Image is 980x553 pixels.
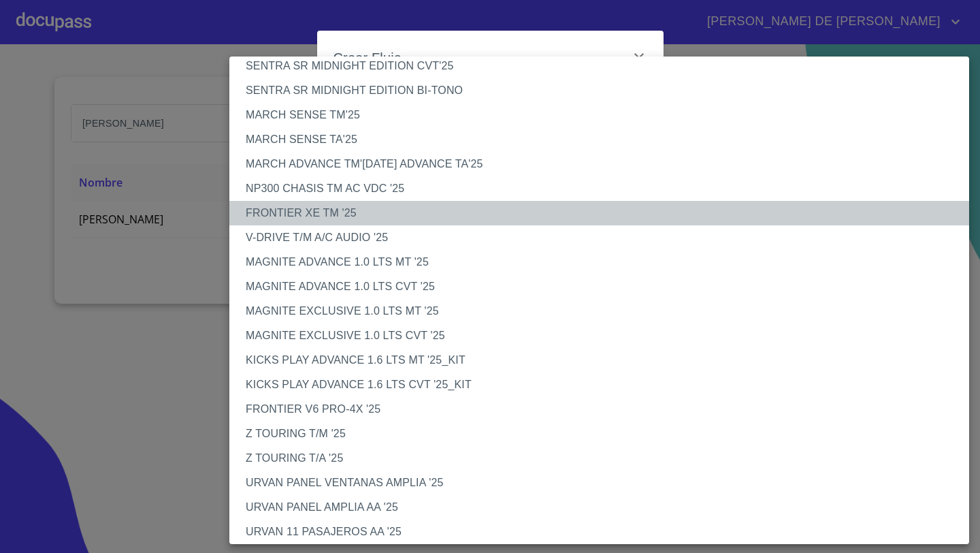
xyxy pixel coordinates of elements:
[229,348,969,373] li: KICKS PLAY ADVANCE 1.6 LTS MT '25_KIT
[229,201,969,225] li: FRONTIER XE TM '25
[229,78,969,103] li: SENTRA SR MIDNIGHT EDITION BI-TONO
[229,225,969,250] li: V-DRIVE T/M A/C AUDIO '25
[229,446,969,471] li: Z TOURING T/A '25
[229,127,969,152] li: MARCH SENSE TA'25
[229,520,969,544] li: URVAN 11 PASAJEROS AA '25
[229,103,969,127] li: MARCH SENSE TM'25
[229,471,969,495] li: URVAN PANEL VENTANAS AMPLIA '25
[229,495,969,520] li: URVAN PANEL AMPLIA AA '25
[229,54,969,78] li: SENTRA SR MIDNIGHT EDITION CVT'25
[229,152,969,176] li: MARCH ADVANCE TM'[DATE] ADVANCE TA'25
[229,250,969,274] li: MAGNITE ADVANCE 1.0 LTS MT '25
[229,299,969,323] li: MAGNITE EXCLUSIVE 1.0 LTS MT '25
[229,373,969,397] li: KICKS PLAY ADVANCE 1.6 LTS CVT '25_KIT
[229,422,969,446] li: Z TOURING T/M '25
[229,397,969,422] li: FRONTIER V6 PRO-4X '25
[229,176,969,201] li: NP300 CHASIS TM AC VDC '25
[229,274,969,299] li: MAGNITE ADVANCE 1.0 LTS CVT '25
[229,323,969,348] li: MAGNITE EXCLUSIVE 1.0 LTS CVT '25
